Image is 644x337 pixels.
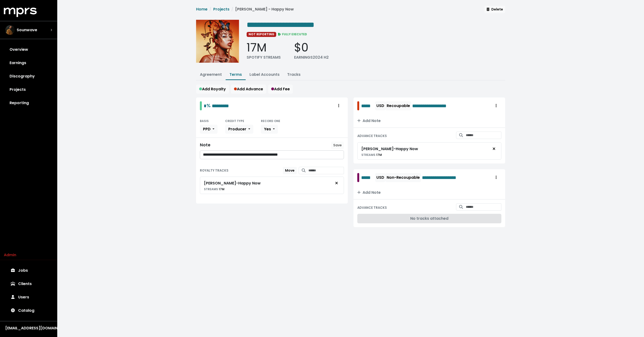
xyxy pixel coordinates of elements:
button: [EMAIL_ADDRESS][DOMAIN_NAME] [4,325,53,331]
a: Overview [4,43,53,56]
div: [PERSON_NAME] - Happy Now [361,146,418,152]
span: % [207,102,211,109]
span: Add Note [357,190,381,195]
img: The selected account / producer [5,25,15,35]
div: 17M [247,41,281,55]
a: Users [4,291,53,304]
span: Recoupable [387,103,410,108]
span: FULLY EXECUTED [277,32,307,36]
div: No tracks attached [357,214,501,223]
div: $0 [294,41,329,55]
span: Move [285,168,295,173]
button: Delete [484,6,505,13]
a: Clients [4,277,53,291]
span: Edit value [361,174,374,181]
a: Agreement [200,72,222,77]
a: Earnings [4,56,53,70]
span: Add Advance [234,86,263,92]
button: Royalty administration options [491,101,501,110]
span: Edit value [412,102,464,109]
span: USD [376,103,384,108]
span: Edit value [422,174,473,181]
button: Royalty administration options [333,101,344,110]
button: USD [375,101,385,110]
button: Remove advance target [489,144,499,153]
small: ADVANCE TRACKS [357,205,387,210]
a: Home [196,6,208,12]
span: NOT REPORTING [247,32,276,37]
small: ROYALTY TRACKS [200,168,229,173]
button: Non-Recoupable [385,173,421,182]
a: Tracks [287,72,301,77]
input: Search for tracks by title and link them to this advance [466,132,501,139]
span: Sounwave [17,27,37,33]
span: Non-Recoupable [387,175,420,180]
button: Producer [225,125,253,134]
span: Yes [264,126,271,132]
span: PPD [203,126,211,132]
a: mprs logo [4,9,37,15]
button: USD [375,173,385,182]
span: Edit value [247,21,314,29]
span: USD [376,175,384,180]
button: Royalty administration options [491,173,501,182]
span: STREAMS [361,153,375,157]
span: Producer [228,126,246,132]
input: Search for tracks by title and link them to this advance [466,203,501,211]
input: Search for tracks by title and link them to this royalty [308,167,344,174]
button: Add Fee [268,85,293,94]
div: [PERSON_NAME] - Happy Now [204,180,261,186]
a: Projects [4,83,53,96]
a: Label Accounts [249,72,280,77]
span: Add Note [357,118,381,123]
a: Jobs [4,264,53,277]
span: Delete [487,7,503,12]
a: Terms [229,72,242,77]
button: Move [283,167,297,174]
button: Add Note [353,114,505,128]
small: ADVANCE TRACKS [357,134,387,138]
button: Add Royalty [196,85,229,94]
button: Recoupable [385,101,411,110]
span: Edit value [361,102,374,109]
button: Yes [261,125,278,134]
button: Add Advance [231,85,266,94]
small: CREDIT TYPE [225,119,244,123]
nav: breadcrumb [196,6,294,16]
a: Projects [213,6,229,12]
small: RECORD ONE [261,119,280,123]
small: 17M [204,187,224,191]
img: Album cover for this project [196,20,239,63]
span: STREAMS [204,187,218,191]
div: EARNINGS 2024 H2 [294,55,329,60]
a: Discography [4,70,53,83]
button: Add Note [353,186,505,199]
button: Remove royalty target [331,179,342,188]
div: SPOTIFY STREAMS [247,55,281,60]
div: Note [200,143,210,148]
span: Edit value [212,103,229,108]
span: Add Royalty [199,86,226,92]
a: Catalog [4,304,53,317]
span: Add Fee [271,86,290,92]
li: [PERSON_NAME] - Happy Now [229,6,294,12]
a: Reporting [4,96,53,110]
div: [EMAIL_ADDRESS][DOMAIN_NAME] [5,325,52,331]
span: Edit value [204,103,207,108]
small: 17M [361,153,382,157]
button: PPD [200,125,218,134]
small: BASIS [200,119,209,123]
